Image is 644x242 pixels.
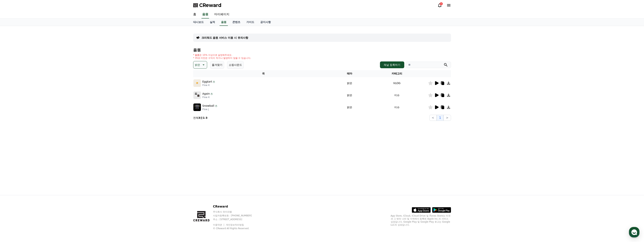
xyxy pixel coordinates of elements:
[437,115,443,121] button: 1
[227,61,244,69] button: 쇼핑사운드
[193,103,201,111] img: music
[202,108,218,111] p: Flow J
[202,96,213,99] p: Flow K
[195,62,200,67] p: 밝은
[198,116,200,119] strong: 3
[226,224,244,226] a: 개인정보처리방침
[334,70,366,77] th: 테마
[202,84,216,87] p: Flow K
[243,19,257,26] a: 가이드
[193,48,451,52] h4: 음원
[199,2,221,8] span: CReward
[202,80,212,84] p: Eggtart
[213,218,259,221] p: 주소 : [STREET_ADDRESS]
[220,19,228,26] a: 음원
[437,3,442,8] a: 5
[334,89,366,101] td: 밝은
[190,11,199,18] a: 홈
[211,11,232,18] a: 마이페이지
[380,61,404,68] button: 채널 등록하기
[201,11,209,18] a: 음원
[334,101,366,113] td: 밝은
[229,19,243,26] a: 콘텐츠
[213,204,259,209] p: CReward
[429,115,437,121] button: <
[257,19,274,26] a: 공지사항
[193,2,221,8] a: CReward
[193,79,201,87] img: music
[210,61,224,69] button: 즐겨찾기
[213,224,225,226] a: 이용약관
[366,70,428,77] th: 카테고리
[193,57,251,60] p: * 35초 미만은 수익이 적거나 발생하지 않을 수 있습니다.
[193,91,201,99] img: music
[193,116,208,120] p: 전체 중 -
[366,77,428,89] td: VLOG
[201,36,248,40] a: 크리워드 음원 서비스 이용 시 유의사항
[366,101,428,113] td: 이슈
[213,210,259,213] p: 주식회사 와이피랩
[203,116,205,119] strong: 1
[213,214,259,217] p: 사업자등록번호 : [PHONE_NUMBER]
[193,70,334,77] th: 곡
[193,61,207,69] button: 밝은
[391,214,451,226] p: App Store, iCloud, iCloud Drive 및 iTunes Store는 미국과 그 밖의 나라 및 지역에서 등록된 Apple Inc.의 서비스 상표입니다. Goo...
[443,115,451,121] button: >
[190,19,207,26] a: 대시보드
[213,227,259,230] p: © CReward All Rights Reserved.
[366,89,428,101] td: 이슈
[207,19,218,26] a: 실적
[193,54,251,57] p: * 볼륨은 15% 이상으로 설정해주세요.
[334,77,366,89] td: 밝은
[202,104,214,108] p: Snowball
[206,116,208,119] strong: 3
[440,2,443,5] div: 5
[202,92,210,96] p: Again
